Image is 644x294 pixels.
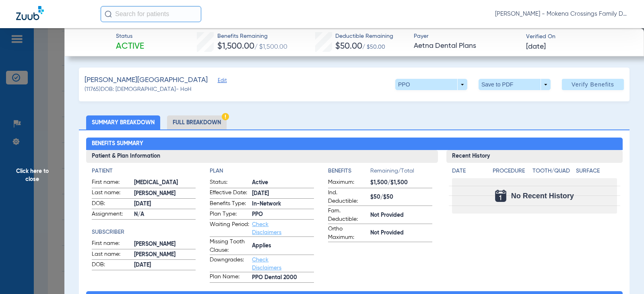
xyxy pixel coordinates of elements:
[134,251,196,259] span: [PERSON_NAME]
[328,189,367,206] span: Ind. Deductible:
[210,238,249,255] span: Missing Tooth Clause:
[92,189,131,198] span: Last name:
[210,220,249,236] span: Waiting Period:
[85,85,192,94] span: (11765) DOB: [DEMOGRAPHIC_DATA] - HoH
[252,200,314,208] span: In-Network
[328,207,367,224] span: Fam. Deductible:
[328,167,370,175] h4: Benefits
[210,189,249,198] span: Effective Date:
[92,261,131,270] span: DOB:
[210,167,314,175] h4: Plan
[210,199,249,209] span: Benefits Type:
[217,42,254,51] span: $1,500.00
[92,167,196,175] h4: Patient
[335,32,393,41] span: Deductible Remaining
[370,193,432,201] span: $50/$50
[526,42,546,52] span: [DATE]
[86,115,160,130] li: Summary Breakdown
[167,115,227,130] li: Full Breakdown
[134,210,196,219] span: N/A
[134,179,196,187] span: [MEDICAL_DATA]
[210,273,249,282] span: Plan Name:
[495,10,628,18] span: [PERSON_NAME] - Mokena Crossings Family Dental
[210,256,249,272] span: Downgrades:
[134,261,196,269] span: [DATE]
[493,167,529,178] app-breakdown-title: Procedure
[86,138,623,150] h2: Benefits Summary
[493,167,529,175] h4: Procedure
[370,167,432,178] span: Remaining/Total
[414,32,519,41] span: Payer
[92,178,131,188] span: First name:
[16,6,44,20] img: Zuub Logo
[495,190,506,202] img: Calendar
[370,211,432,220] span: Not Provided
[370,179,432,187] span: $1,500/$1,500
[576,167,617,175] h4: Surface
[252,257,281,271] a: Check Disclaimers
[252,179,314,187] span: Active
[533,167,573,178] app-breakdown-title: Tooth/Quad
[252,210,314,219] span: PPO
[85,75,208,85] span: [PERSON_NAME][GEOGRAPHIC_DATA]
[533,167,573,175] h4: Tooth/Quad
[116,32,144,41] span: Status
[101,6,201,22] input: Search for patients
[362,44,385,50] span: / $50.00
[210,178,249,188] span: Status:
[92,239,131,249] span: First name:
[134,189,196,198] span: [PERSON_NAME]
[252,273,314,282] span: PPO Dental 2000
[335,42,362,51] span: $50.00
[511,192,574,200] span: No Recent History
[452,167,486,178] app-breakdown-title: Date
[254,44,287,50] span: / $1,500.00
[526,33,631,41] span: Verified On
[576,167,617,178] app-breakdown-title: Surface
[328,167,370,178] app-breakdown-title: Benefits
[92,199,131,209] span: DOB:
[105,10,112,18] img: Search Icon
[252,222,281,235] a: Check Disclaimers
[572,81,614,88] span: Verify Benefits
[252,242,314,250] span: Applies
[395,79,467,90] button: PPO
[222,113,229,120] img: Hazard
[86,150,438,163] h3: Patient & Plan Information
[328,178,367,188] span: Maximum:
[92,210,131,220] span: Assignment:
[446,150,622,163] h3: Recent History
[134,240,196,249] span: [PERSON_NAME]
[218,78,225,85] span: Edit
[210,210,249,220] span: Plan Type:
[217,32,287,41] span: Benefits Remaining
[134,200,196,208] span: [DATE]
[562,79,624,90] button: Verify Benefits
[116,41,144,52] span: Active
[328,225,367,242] span: Ortho Maximum:
[252,189,314,198] span: [DATE]
[479,79,551,90] button: Save to PDF
[414,41,519,51] span: Aetna Dental Plans
[370,229,432,237] span: Not Provided
[92,250,131,260] span: Last name:
[92,228,196,236] h4: Subscriber
[452,167,486,175] h4: Date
